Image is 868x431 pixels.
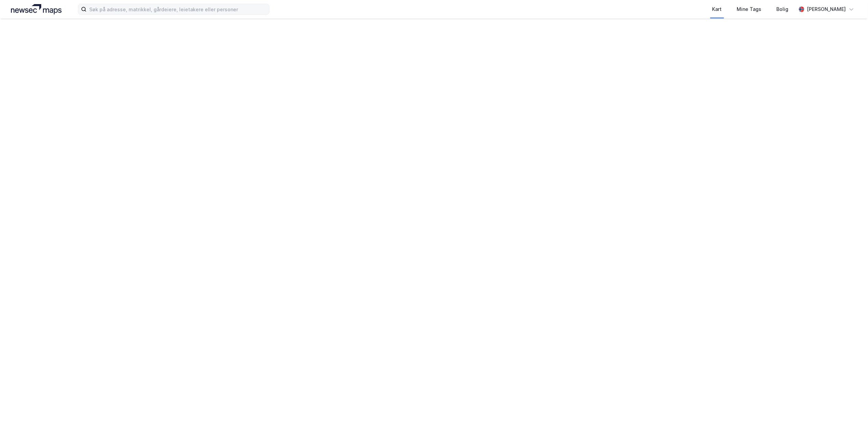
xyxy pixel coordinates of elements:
[834,398,868,431] iframe: Chat Widget
[87,4,269,14] input: Søk på adresse, matrikkel, gårdeiere, leietakere eller personer
[777,5,789,13] div: Bolig
[712,5,722,13] div: Kart
[737,5,762,13] div: Mine Tags
[11,4,62,14] img: logo.a4113a55bc3d86da70a041830d287a7e.svg
[807,5,846,13] div: [PERSON_NAME]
